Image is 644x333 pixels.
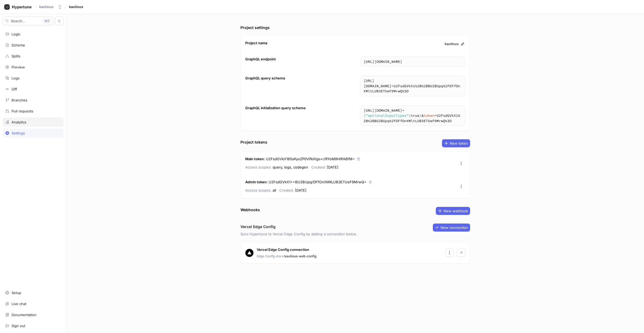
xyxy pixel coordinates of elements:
[245,164,308,170] p: query, logs, codegen
[12,32,20,36] div: Logic
[12,291,21,295] div: Setup
[240,224,276,229] h3: Vercel Edge Config
[240,232,470,237] p: Sync Hypertune to Vercel Edge Config by adding a connection below.
[442,139,470,147] button: New token
[257,247,309,253] p: Vercel Edge Config connection
[12,54,20,58] div: Splits
[445,41,459,47] span: kautious
[269,180,367,184] span: U2FsdGVkX1++BU2BUpq/DFfOnXMltLUB3ETUeF9MrwQ=
[266,157,355,161] span: U2FsdGVkX18SsKyoZP0VifklXgs+r/RYoM8HtIfABfM=
[240,207,260,213] div: Webhooks
[279,187,306,193] p: [DATE]
[12,324,25,328] div: Sign out
[3,310,64,319] a: Documentation
[12,120,26,124] div: Analytics
[245,188,272,192] span: Access scopes:
[245,249,254,257] img: Vercel logo
[436,207,470,215] button: New webhook
[12,313,36,317] div: Documentation
[245,180,268,184] strong: Admin token :
[245,165,272,169] span: Access scopes:
[12,109,33,113] div: Pull requests
[43,18,51,24] div: K
[12,65,25,69] div: Preview
[279,188,294,192] span: Created:
[12,98,27,102] div: Branches
[360,76,465,96] textarea: [URL][DOMAIN_NAME]
[11,19,25,23] span: Search...
[245,187,276,193] p: all
[257,254,316,259] p: kautious-web-config
[450,142,468,145] span: New token
[240,25,270,30] div: Project settings
[433,224,470,232] button: New connection
[360,106,465,126] textarea: https://[DOMAIN_NAME]/schema?body={"optionalInputTypes":true}&token=U2FsdGVkX1%2B%2BBU2BUpq%2FDFf...
[245,105,305,111] div: GraphQL initialization query schema
[245,41,268,46] div: Project name
[444,209,468,213] span: New webhook
[311,165,326,169] span: Created:
[245,157,265,161] strong: Main token :
[311,164,338,170] p: [DATE]
[39,5,53,9] div: kautious
[12,302,26,306] div: Live chat
[69,5,83,9] span: kautious
[3,17,53,25] button: Search...K
[240,139,267,145] div: Project tokens
[12,76,20,80] div: Logs
[441,226,468,229] span: New connection
[12,43,25,47] div: Schema
[12,87,17,91] div: Diff
[37,2,64,11] button: kautious
[245,57,276,62] div: GraphQL endpoint
[12,131,25,135] div: Settings
[257,254,284,258] span: Edge Config store:
[245,76,285,81] div: GraphQL query schema
[360,57,465,67] textarea: [URL][DOMAIN_NAME]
